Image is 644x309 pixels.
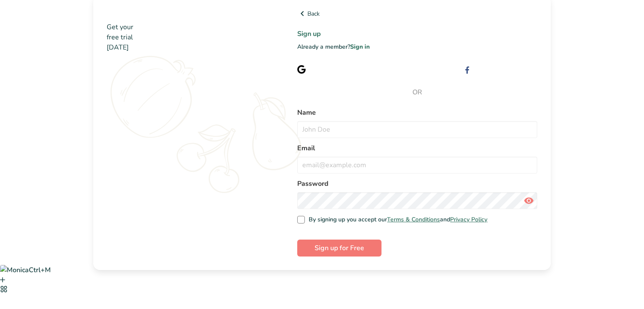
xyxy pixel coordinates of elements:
span: with Google [333,65,366,73]
input: email@example.com [297,157,537,174]
a: Sign in [350,43,370,51]
label: Email [297,143,537,153]
span: By signing up you accept our and [305,216,488,223]
div: Sign up [312,65,366,74]
button: Sign up for Free [297,240,381,257]
img: Food Label Maker [107,8,189,19]
span: OR [297,87,537,97]
h2: Get your free trial [DATE] [107,22,270,52]
span: Sign up for Free [315,243,364,253]
h1: Sign up [297,29,537,39]
div: Sign up [477,65,537,74]
a: Privacy Policy [450,215,487,223]
a: Terms & Conditions [387,215,440,223]
a: Back [297,8,537,19]
input: John Doe [297,121,537,138]
label: Name [297,108,537,118]
label: Password [297,179,537,189]
p: Already a member? [297,42,537,51]
span: with Facebook [498,65,537,73]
